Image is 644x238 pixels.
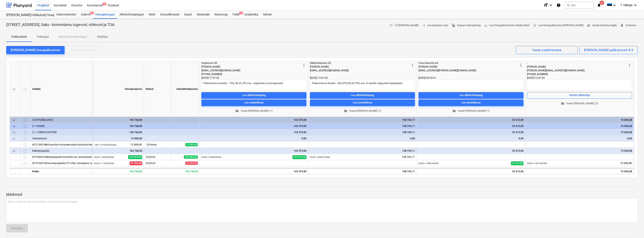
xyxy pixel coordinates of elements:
span: T. Villmäe [620,4,632,7]
a: Rahavoog [212,11,230,19]
div: [DATE] 12:01:43 [527,76,632,80]
div: - [310,72,410,76]
span: Saada kinnitusringile [587,23,617,28]
i: format_size [543,3,548,8]
span: file_copy [452,23,455,27]
div: 53 413,00 [418,129,523,135]
div: [PERSON_NAME] [310,65,410,69]
div: 53 413,00 [417,168,525,174]
button: Vaate seadistamine [516,46,578,54]
span: 148 864,00 [184,155,198,159]
p: [STREET_ADDRESS], Saku - korterelamu tugevool, nõrkvool ja TOA [6,22,115,27]
small: 32,00 × 1 669,16€ / krt [418,162,438,164]
p: Kirjeldus [97,35,108,39]
div: 72 046,08 [527,117,632,123]
a: Aktid [146,11,158,19]
a: Failid1 [230,11,242,19]
div: Sissetulek [194,11,212,19]
small: 32,00 × 4 652,00€ / krt [94,156,114,158]
div: W721000 Mehhaaniline suitsueemaldus koridoris/trepikojas (kõik korrused) [32,142,91,148]
div: - [527,61,627,65]
span: 46 [600,1,604,5]
button: [PERSON_NAME] hinnapakkumine [6,46,65,54]
div: 196 768,00 [94,117,142,123]
div: Loo alltöövõtuleping [351,93,374,98]
div: Kulud [182,11,194,19]
span: notes [389,23,393,27]
button: Kinnita alltöövõtja [527,92,632,99]
span: 1 [239,12,243,14]
span: 35 904,00 [130,161,142,165]
i: keyboard_arrow_down [633,3,638,8]
div: 196 768,00 [94,123,142,129]
button: Vaata [PERSON_NAME] (1) [418,108,523,114]
span: 12 000,00 [185,143,198,146]
a: Ostutellimused [158,11,182,19]
span: 27 [PERSON_NAME] [389,23,419,28]
div: Impernova OÜ [201,61,301,65]
span: Lae hinnapakkumiste võrdlustabel [484,23,529,28]
div: 184 768,00 [94,148,142,154]
span: Vaata [PERSON_NAME] (1) [312,109,413,113]
button: Vaata [PERSON_NAME] (1) [201,108,306,114]
div: [PERSON_NAME]/üldkulud//maatööd (2101817//2101766) [6,13,49,17]
a: Hinnapäringud [93,11,117,19]
button: Arhiveeri [618,22,638,29]
small: 1,00 × 12 000,00€ / kmpl [94,144,116,146]
button: Otsi [565,2,594,9]
span: Arhiveeri [620,23,636,28]
div: 72 046,08 [527,129,632,135]
div: 143 475,00 [201,148,306,154]
div: W731000 Nõrkvoolupaigaldis (TV-võrk, valvesignal. kaabeldus, arvuti- sidevõrgu kaabeldus, fonoluk... [32,160,91,166]
i: keyboard_arrow_down [612,3,617,8]
div: Artikkel [31,61,92,117]
span: keyboard_arrow_down [12,124,17,129]
span: 53 413,00 [511,161,523,165]
div: 0,00 [527,135,632,142]
div: 2.1 HOONE [32,123,91,129]
span: 3 [90,12,94,14]
div: Kokku [31,168,92,174]
div: [PERSON_NAME] pakkumised 4/4 [584,47,633,53]
span: keyboard_arrow_down [12,149,17,154]
a: Eelarvestamine [54,11,79,19]
span: [PERSON_NAME][EMAIL_ADDRESS][DOMAIN_NAME] [527,69,585,72]
div: 1,00 kmpl [144,142,171,148]
span: save_alt [484,23,488,27]
button: Loo järgmine voor [420,22,450,29]
div: [PERSON_NAME] [527,65,627,69]
div: [PERSON_NAME] [201,65,301,69]
span: Kopeeri hinnapäring [452,23,481,28]
div: 196 768,00 [171,168,200,174]
p: Pakkujad [37,35,49,39]
span: 148 864,00 [128,155,142,159]
span: search [567,4,570,7]
div: 196 768,00 [92,168,144,174]
small: 32,00 × 4 960,72€ / krt [310,156,330,158]
span: folder [235,109,239,113]
span: folder [452,109,456,113]
div: 2.1.7 ERIEHITUSTÖÖD [32,129,91,135]
div: Mahud [144,61,171,117]
span: people_alt [587,23,591,27]
textarea: Pakkumine ei sisalda - TOA, SEJK, ATS osa - valgusteid, turvavalgusteid [201,80,306,90]
div: 158 743,11 [308,168,417,174]
div: Elektripaigaldis [32,148,91,154]
a: Sätted [261,11,274,19]
div: Eelarve [79,11,93,19]
span: Lae hinnapakkumise [PERSON_NAME] [533,23,584,28]
button: Loo alltöövõtuleping [418,92,523,99]
span: attach_file [533,23,536,27]
div: Loo alltöövõtuleping [242,93,266,98]
i: keyboard_arrow_down [548,3,553,8]
button: Saada kinnitusringile [585,22,618,29]
button: Loo ostutellimus [201,100,306,106]
a: Lae hinnapakkumise [PERSON_NAME] [531,22,585,29]
a: Analüütika [242,11,261,19]
span: delete [620,23,624,27]
span: 143 475,00 [292,155,306,159]
div: 158 743,11 [310,129,415,135]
